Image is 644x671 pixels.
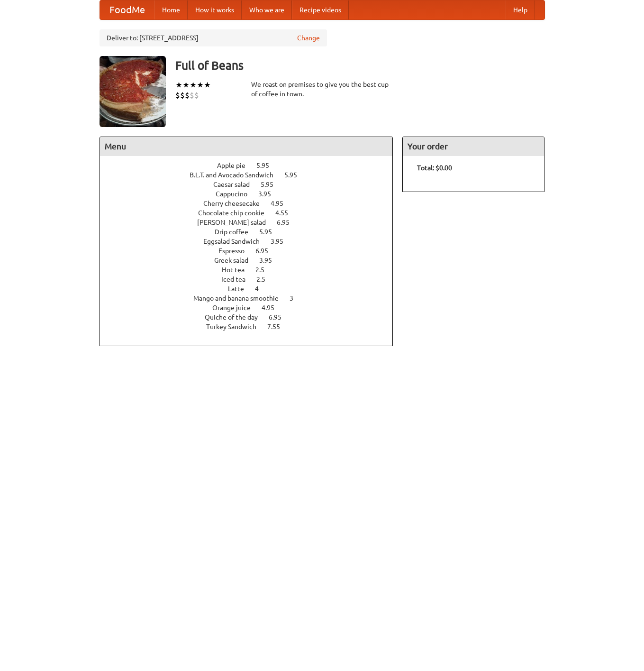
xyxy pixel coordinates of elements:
li: ★ [190,80,197,90]
span: 2.5 [256,276,275,283]
li: ★ [197,80,204,90]
span: 5.95 [259,228,281,236]
span: Caesar salad [213,181,259,188]
li: ★ [175,80,182,90]
span: 5.95 [284,171,307,179]
a: Quiche of the day 6.95 [205,313,299,321]
a: Iced tea 2.5 [221,276,283,283]
span: [PERSON_NAME] salad [197,219,275,226]
span: 4.95 [271,200,293,207]
li: ★ [182,80,190,90]
a: FoodMe [100,0,154,19]
a: [PERSON_NAME] salad 6.95 [197,219,307,226]
div: We roast on premises to give you the best cup of coffee in town. [251,80,393,99]
li: ★ [204,80,211,90]
span: 4.95 [262,304,284,312]
span: Cherry cheesecake [203,200,269,207]
span: 5.95 [261,181,283,188]
span: Eggsalad Sandwich [203,238,269,245]
a: Chocolate chip cookie 4.55 [198,209,306,217]
span: Drip coffee [215,228,258,236]
span: 3.95 [271,238,293,245]
span: B.L.T. and Avocado Sandwich [190,171,283,179]
a: Caesar salad 5.95 [213,181,291,188]
li: $ [175,90,180,101]
span: 7.55 [267,323,290,331]
a: Drip coffee 5.95 [215,228,290,236]
span: 2.5 [255,266,274,274]
li: $ [185,90,190,101]
span: 6.95 [255,247,278,255]
a: B.L.T. and Avocado Sandwich 5.95 [190,171,315,179]
span: Latte [228,285,254,293]
a: Help [506,0,535,19]
a: Turkey Sandwich 7.55 [206,323,298,331]
a: Greek salad 3.95 [214,257,290,264]
a: Mango and banana smoothie 3 [193,294,311,302]
span: 5.95 [256,162,279,169]
a: Cappucino 3.95 [216,190,289,198]
h4: Menu [100,137,393,156]
span: Espresso [218,247,254,255]
span: Hot tea [222,266,254,274]
li: $ [194,90,199,101]
span: Orange juice [212,304,260,312]
a: Orange juice 4.95 [212,304,292,312]
a: How it works [188,0,242,19]
span: Iced tea [221,276,255,283]
b: Total: $0.00 [417,164,452,172]
a: Apple pie 5.95 [217,162,287,169]
h3: Full of Beans [175,56,545,75]
span: 6.95 [269,313,291,321]
span: Apple pie [217,162,255,169]
a: Who we are [242,0,292,19]
a: Cherry cheesecake 4.95 [203,200,301,207]
span: 3.95 [258,190,281,198]
span: Quiche of the day [205,313,267,321]
span: 3 [290,294,303,302]
h4: Your order [403,137,544,156]
span: Greek salad [214,257,258,264]
li: $ [180,90,185,101]
span: 6.95 [277,219,299,226]
span: 4 [255,285,268,293]
a: Change [297,33,320,43]
span: 3.95 [259,257,281,264]
a: Espresso 6.95 [218,247,286,255]
a: Latte 4 [228,285,276,293]
span: Turkey Sandwich [206,323,266,331]
img: angular.jpg [100,56,166,127]
a: Recipe videos [292,0,349,19]
a: Hot tea 2.5 [222,266,282,274]
span: Mango and banana smoothie [193,294,288,302]
span: 4.55 [275,209,298,217]
a: Home [154,0,188,19]
span: Cappucino [216,190,257,198]
li: $ [190,90,194,101]
div: Deliver to: [STREET_ADDRESS] [100,29,327,46]
a: Eggsalad Sandwich 3.95 [203,238,301,245]
span: Chocolate chip cookie [198,209,274,217]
